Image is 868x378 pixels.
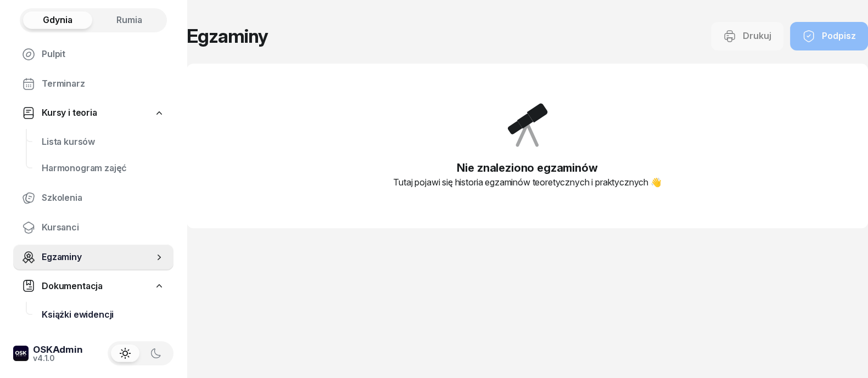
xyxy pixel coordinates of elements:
[42,106,97,120] span: Kursy i teoria
[33,345,83,354] div: OSKAdmin
[13,346,29,361] img: logo-xs-dark@2x.png
[13,71,173,97] a: Terminarz
[43,13,72,27] span: Gdynia
[33,129,173,155] a: Lista kursów
[116,13,142,27] span: Rumia
[13,215,173,241] a: Kursanci
[42,77,165,91] span: Terminarz
[42,250,154,264] span: Egzaminy
[204,160,850,176] h1: Nie znaleziono egzaminów
[23,12,92,29] button: Gdynia
[42,135,165,149] span: Lista kursów
[42,191,165,205] span: Szkolenia
[204,176,850,189] h2: Tutaj pojawi się historia egzaminów teoretycznych i praktycznych 👋
[13,185,173,211] a: Szkolenia
[13,244,173,270] a: Egzaminy
[33,354,83,362] div: v4.1.0
[13,41,173,67] a: Pulpit
[13,100,173,126] a: Kursy i teoria
[187,26,268,46] h1: Egzaminy
[33,302,173,328] a: Książki ewidencji
[42,279,103,294] span: Dokumentacja
[42,308,165,322] span: Książki ewidencji
[94,12,164,29] button: Rumia
[33,155,173,182] a: Harmonogram zajęć
[42,221,165,235] span: Kursanci
[42,47,165,61] span: Pulpit
[42,161,165,176] span: Harmonogram zajęć
[13,274,173,299] a: Dokumentacja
